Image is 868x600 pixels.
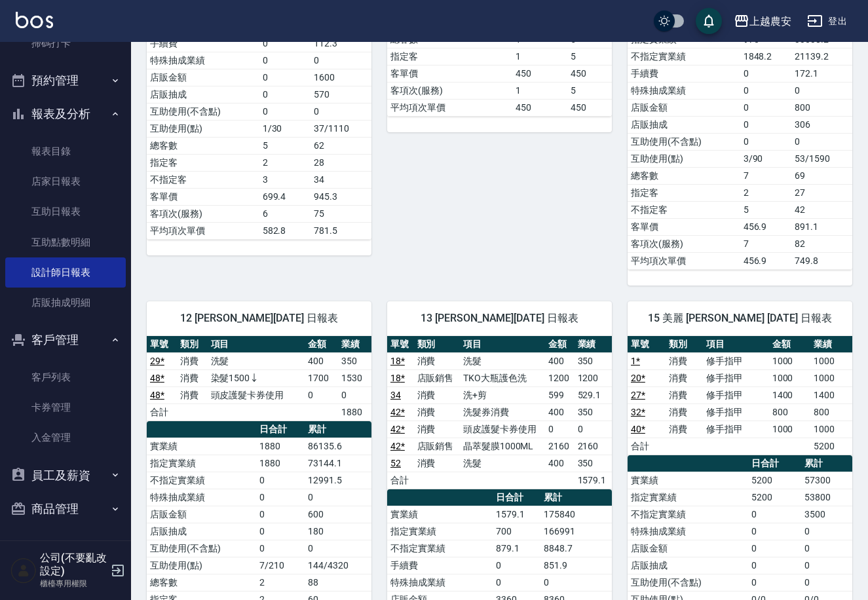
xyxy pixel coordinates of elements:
[703,386,768,403] td: 修手指甲
[147,205,259,222] td: 客項次(服務)
[259,35,311,52] td: 0
[748,540,801,557] td: 0
[791,235,852,252] td: 82
[208,352,305,369] td: 洗髮
[810,421,852,438] td: 1000
[628,574,748,591] td: 互助使用(不含點)
[414,421,460,438] td: 消費
[801,472,852,489] td: 57300
[305,489,371,506] td: 0
[493,506,540,523] td: 1579.1
[311,137,371,154] td: 62
[512,82,567,99] td: 1
[305,472,371,489] td: 12991.5
[740,82,791,99] td: 0
[545,455,575,472] td: 400
[177,369,207,386] td: 消費
[575,336,612,353] th: 業績
[666,386,704,403] td: 消費
[493,540,540,557] td: 879.1
[305,369,338,386] td: 1700
[512,48,567,65] td: 1
[791,65,852,82] td: 172.1
[810,403,852,421] td: 800
[460,369,545,386] td: TKO大瓶護色洗
[810,336,852,353] th: 業績
[748,557,801,574] td: 0
[791,150,852,167] td: 53/1590
[147,438,256,455] td: 實業績
[666,421,704,438] td: 消費
[769,369,811,386] td: 1000
[545,403,575,421] td: 400
[414,352,460,369] td: 消費
[460,438,545,455] td: 晶萃髮膜1000ML
[311,188,371,205] td: 945.3
[387,65,512,82] td: 客單價
[512,65,567,82] td: 450
[305,438,371,455] td: 86135.6
[147,472,256,489] td: 不指定實業績
[810,438,852,455] td: 5200
[801,557,852,574] td: 0
[40,552,107,578] h5: 公司(不要亂改設定)
[748,574,801,591] td: 0
[748,523,801,540] td: 0
[540,506,612,523] td: 175840
[338,386,371,403] td: 0
[628,99,740,116] td: 店販金額
[305,523,371,540] td: 180
[311,222,371,239] td: 781.5
[801,506,852,523] td: 3500
[703,421,768,438] td: 修手指甲
[545,369,575,386] td: 1200
[256,557,305,574] td: 7/210
[740,116,791,133] td: 0
[414,369,460,386] td: 店販銷售
[305,540,371,557] td: 0
[256,438,305,455] td: 1880
[387,336,612,489] table: a dense table
[460,336,545,353] th: 項目
[311,69,371,86] td: 1600
[703,403,768,421] td: 修手指甲
[801,574,852,591] td: 0
[177,386,207,403] td: 消費
[575,472,612,489] td: 1579.1
[338,369,371,386] td: 1530
[545,421,575,438] td: 0
[628,82,740,99] td: 特殊抽成業績
[147,403,177,421] td: 合計
[259,69,311,86] td: 0
[177,336,207,353] th: 類別
[666,352,704,369] td: 消費
[643,312,837,325] span: 15 美麗 [PERSON_NAME] [DATE] 日報表
[259,222,311,239] td: 582.8
[5,28,126,58] a: 掃碼打卡
[575,386,612,403] td: 529.1
[5,197,126,227] a: 互助日報表
[460,403,545,421] td: 洗髮券消費
[628,133,740,150] td: 互助使用(不含點)
[628,472,748,489] td: 實業績
[259,171,311,188] td: 3
[628,201,740,218] td: 不指定客
[791,133,852,150] td: 0
[540,540,612,557] td: 8848.7
[338,352,371,369] td: 350
[5,136,126,166] a: 報表目錄
[259,86,311,103] td: 0
[628,235,740,252] td: 客項次(服務)
[208,336,305,353] th: 項目
[493,574,540,591] td: 0
[311,120,371,137] td: 37/1110
[147,103,259,120] td: 互助使用(不含點)
[628,48,740,65] td: 不指定實業績
[791,48,852,65] td: 21139.2
[628,438,666,455] td: 合計
[305,455,371,472] td: 73144.1
[791,252,852,269] td: 749.8
[540,574,612,591] td: 0
[769,403,811,421] td: 800
[311,103,371,120] td: 0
